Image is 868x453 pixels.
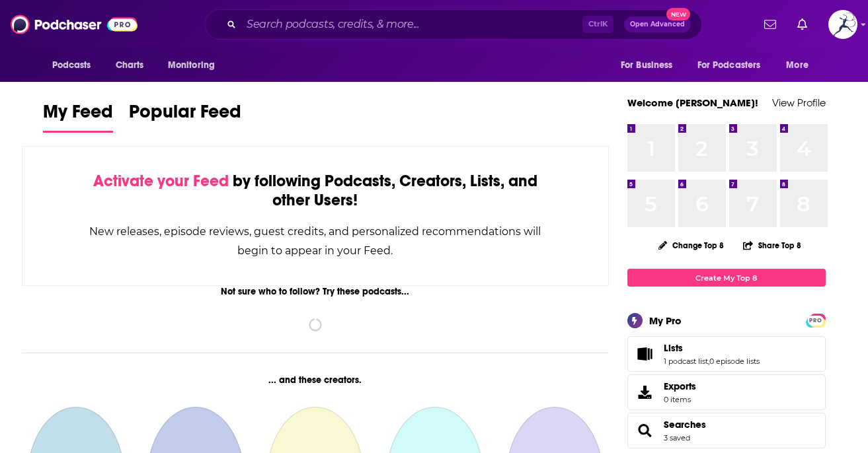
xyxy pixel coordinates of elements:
span: For Podcasters [697,56,761,75]
button: open menu [777,53,825,78]
span: Open Advanced [630,21,685,28]
a: My Feed [43,100,113,133]
a: 1 podcast list [664,357,708,366]
a: View Profile [772,96,826,109]
a: Welcome [PERSON_NAME]! [627,96,758,109]
a: Lists [664,342,760,354]
a: Lists [632,345,658,363]
span: Lists [664,342,683,354]
span: 0 items [664,395,696,404]
a: PRO [808,315,824,325]
input: Search podcasts, credits, & more... [241,14,582,35]
span: More [786,56,809,75]
a: Popular Feed [129,100,241,133]
img: User Profile [828,10,857,39]
span: Activate your Feed [93,171,229,191]
span: Searches [627,413,826,448]
img: Podchaser - Follow, Share and Rate Podcasts [11,12,138,37]
span: Ctrl K [582,16,613,33]
span: Lists [627,336,826,372]
button: open menu [612,53,690,78]
a: Searches [664,419,706,431]
div: Search podcasts, credits, & more... [205,9,702,40]
span: Podcasts [52,56,91,75]
span: Exports [664,380,696,392]
span: Popular Feed [129,100,241,131]
a: Create My Top 8 [627,269,826,287]
span: New [666,8,690,20]
span: PRO [808,316,824,326]
a: 0 episode lists [709,357,760,366]
span: Logged in as BloomsburySpecialInterest [828,10,857,39]
div: Not sure who to follow? Try these podcasts... [22,286,610,297]
a: Show notifications dropdown [792,13,812,36]
button: Open AdvancedNew [624,17,691,32]
a: Searches [632,421,658,440]
span: , [708,357,709,366]
button: open menu [689,53,780,78]
button: Show profile menu [828,10,857,39]
button: Share Top 8 [742,232,802,258]
span: My Feed [43,100,113,131]
button: open menu [159,53,232,78]
a: 3 saved [664,433,690,442]
div: New releases, episode reviews, guest credits, and personalized recommendations will begin to appe... [89,222,543,260]
button: Change Top 8 [651,237,732,254]
button: open menu [43,53,108,78]
span: Charts [116,56,144,75]
a: Show notifications dropdown [759,13,781,36]
span: Monitoring [168,56,215,75]
div: My Pro [649,314,682,327]
a: Charts [107,53,152,78]
div: by following Podcasts, Creators, Lists, and other Users! [89,172,543,210]
span: For Business [621,56,673,75]
a: Exports [627,374,826,410]
div: ... and these creators. [22,374,610,386]
span: Exports [632,383,658,401]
